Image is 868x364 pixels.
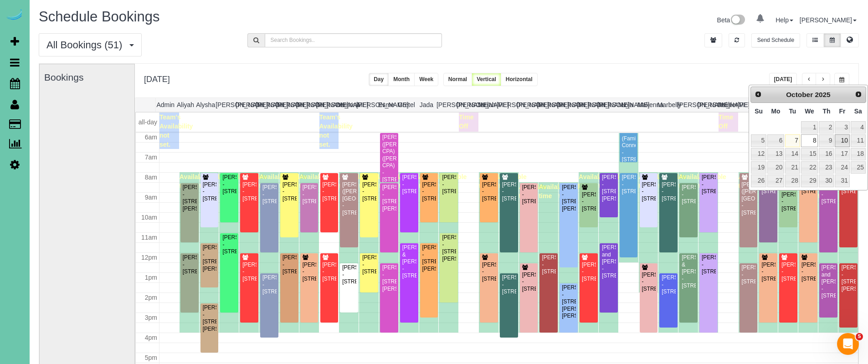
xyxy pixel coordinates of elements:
span: Sunday [755,108,763,115]
button: Week [414,73,438,86]
span: 12pm [141,254,157,261]
th: Esme [376,98,396,112]
div: [PERSON_NAME] - [STREET_ADDRESS][PERSON_NAME] [182,184,197,212]
div: [PERSON_NAME] - [STREET_ADDRESS] [661,181,676,202]
div: [PERSON_NAME] - [STREET_ADDRESS] [262,274,277,295]
th: Reinier [718,98,738,112]
button: Send Schedule [751,33,800,47]
th: Demona [336,98,356,112]
span: Available time [200,173,227,190]
span: Available time [639,173,667,190]
span: Available time [658,173,686,190]
div: [PERSON_NAME] - [STREET_ADDRESS] [821,184,836,205]
th: [PERSON_NAME] [276,98,296,112]
a: 10 [835,134,849,147]
th: Jada [416,98,437,112]
a: 18 [851,148,866,160]
div: [PERSON_NAME] ([PERSON_NAME][GEOGRAPHIC_DATA]) - [STREET_ADDRESS] [342,181,356,216]
span: Prev [755,91,762,98]
a: [PERSON_NAME] [800,16,857,24]
a: 29 [801,174,818,187]
span: 8am [145,174,157,181]
div: [PERSON_NAME] - [STREET_ADDRESS] [801,261,816,282]
span: All Bookings (51) [46,39,127,51]
div: [PERSON_NAME] - [STREET_ADDRESS] [222,234,236,255]
a: 7 [785,134,800,147]
button: [DATE] [769,73,797,86]
th: [PERSON_NAME] [678,98,698,112]
span: Available time [739,173,766,190]
a: 27 [767,174,784,187]
span: 10am [141,214,157,221]
a: 3 [835,121,849,133]
span: 3pm [145,314,157,321]
span: Thursday [822,108,830,115]
th: [PERSON_NAME] [437,98,457,112]
th: [PERSON_NAME] [457,98,477,112]
div: [PERSON_NAME] & [PERSON_NAME] - [STREET_ADDRESS] [402,244,416,279]
a: Help [776,16,793,24]
th: [PERSON_NAME] [356,98,376,112]
div: [PERSON_NAME] - [STREET_ADDRESS] [442,174,456,195]
a: 26 [751,174,766,187]
a: 12 [751,148,766,160]
div: [PERSON_NAME] - [STREET_ADDRESS] [741,264,756,285]
div: [PERSON_NAME] - [STREET_ADDRESS] [502,181,516,202]
div: [PERSON_NAME] - [STREET_ADDRESS] [661,274,676,295]
th: Gretel [396,98,416,112]
input: Search Bookings.. [265,33,442,47]
span: Available time [259,173,287,190]
div: [PERSON_NAME] and [PERSON_NAME] - [STREET_ADDRESS] [821,264,836,299]
a: 2 [819,121,834,133]
div: [PERSON_NAME] - [STREET_ADDRESS] [781,191,796,212]
a: 30 [819,174,834,187]
span: Available time [699,173,726,190]
a: 16 [819,148,834,160]
span: Monday [771,108,781,115]
button: All Bookings (51) [39,33,142,56]
div: [PERSON_NAME] - [STREET_ADDRESS] [781,261,796,282]
div: [PERSON_NAME] - [STREET_ADDRESS][PERSON_NAME] [202,304,217,333]
div: [PERSON_NAME] - [STREET_ADDRESS] [362,181,376,202]
div: [PERSON_NAME] ([PERSON_NAME][GEOGRAPHIC_DATA]) - [STREET_ADDRESS] [741,181,756,216]
th: Aliyah [175,98,195,112]
span: Available time [539,183,566,200]
div: [PERSON_NAME] - [STREET_ADDRESS][PERSON_NAME][PERSON_NAME] [561,284,576,319]
div: [PERSON_NAME] - [STREET_ADDRESS] [522,272,536,292]
div: [PERSON_NAME] - [STREET_ADDRESS] [242,261,257,282]
a: 6 [767,134,784,147]
div: [PERSON_NAME] - [STREET_ADDRESS] [402,174,416,195]
a: 23 [819,161,834,174]
a: Next [852,88,865,101]
span: Available time [519,183,547,200]
th: [PERSON_NAME] [557,98,577,112]
div: [PERSON_NAME] & [PERSON_NAME] - [STREET_ADDRESS] [681,254,696,289]
th: [PERSON_NAME] [597,98,617,112]
a: 31 [835,174,849,187]
span: Available time [479,173,507,190]
span: October [786,91,813,98]
th: Lola [617,98,637,112]
button: Horizontal [501,73,538,86]
h3: Bookings [44,72,130,82]
div: [PERSON_NAME] - [STREET_ADDRESS][PERSON_NAME] [442,234,456,262]
div: [PERSON_NAME] - [STREET_ADDRESS] [322,261,337,282]
a: 11 [851,134,866,147]
span: Available time [239,173,267,190]
div: [PERSON_NAME] - [STREET_ADDRESS] [482,181,496,202]
div: [PERSON_NAME] - [STREET_ADDRESS][PERSON_NAME] [422,244,437,272]
div: [PERSON_NAME] - [STREET_ADDRESS][PERSON_NAME] [561,184,576,212]
th: [PERSON_NAME] [216,98,236,112]
div: [PERSON_NAME] - [STREET_ADDRESS] [502,274,516,295]
span: Available time [379,173,407,190]
button: Vertical [472,73,501,86]
div: [PERSON_NAME] - [STREET_ADDRESS] [482,261,496,282]
span: 2025 [815,91,830,98]
button: Day [369,73,389,86]
div: [PERSON_NAME] - [STREET_ADDRESS] [282,254,297,275]
a: 8 [801,134,818,147]
h2: [DATE] [144,73,170,84]
a: 5 [751,134,766,147]
span: 7am [145,154,157,161]
span: Time Off [719,113,733,130]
